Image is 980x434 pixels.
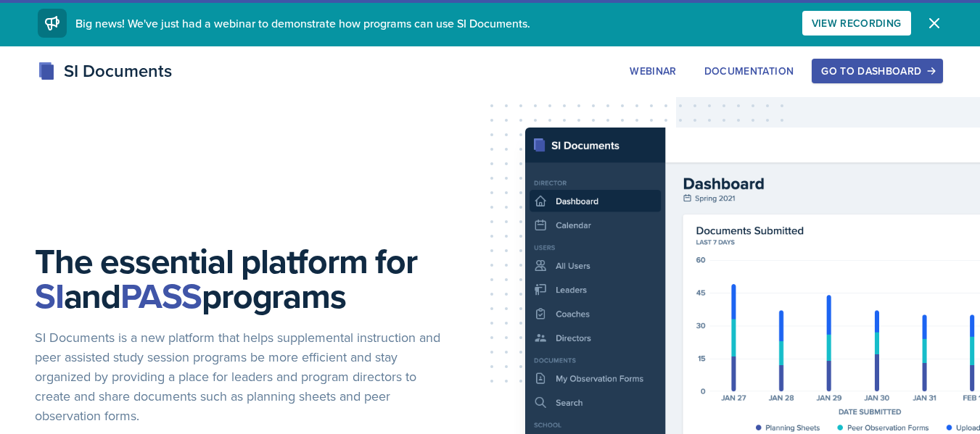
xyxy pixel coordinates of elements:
[821,65,933,77] div: Go to Dashboard
[75,15,530,31] span: Big news! We've just had a webinar to demonstrate how programs can use SI Documents.
[704,65,794,77] div: Documentation
[630,65,676,77] div: Webinar
[695,59,804,83] button: Documentation
[620,59,685,83] button: Webinar
[812,17,902,29] div: View Recording
[812,59,942,83] button: Go to Dashboard
[802,11,911,36] button: View Recording
[38,58,172,84] div: SI Documents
